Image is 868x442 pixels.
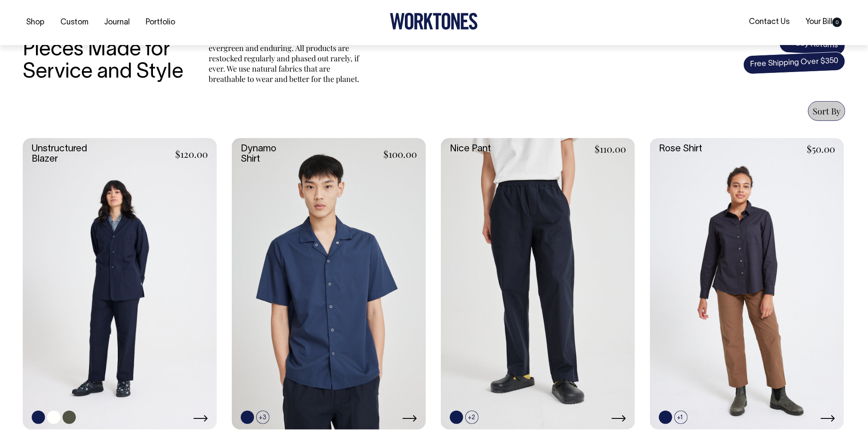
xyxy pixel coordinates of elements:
[209,33,363,84] p: Our aprons, workwear and accessories are evergreen and enduring. All products are restocked regul...
[142,15,179,30] a: Portfolio
[813,105,841,117] span: Sort By
[674,411,688,424] span: +1
[23,15,48,30] a: Shop
[465,411,479,424] span: +2
[832,18,842,27] span: 0
[256,411,269,424] span: +3
[743,51,846,75] span: Free Shipping Over $350
[802,15,845,29] a: Your Bill0
[101,15,133,30] a: Journal
[23,16,190,84] h3: Ready-to-Wear Pieces Made for Service and Style
[745,15,793,29] a: Contact Us
[57,15,92,30] a: Custom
